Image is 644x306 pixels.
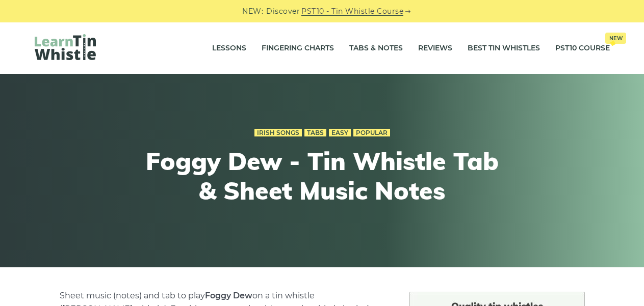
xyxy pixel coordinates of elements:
a: Best Tin Whistles [468,36,540,61]
a: Popular [353,129,390,137]
a: PST10 CourseNew [555,36,610,61]
strong: Foggy Dew [205,291,252,300]
span: New [605,33,626,44]
a: Reviews [418,36,452,61]
img: LearnTinWhistle.com [35,34,96,60]
a: Easy [329,129,351,137]
a: Lessons [212,36,246,61]
a: Tabs [304,129,326,137]
a: Tabs & Notes [349,36,403,61]
a: Irish Songs [254,129,302,137]
a: Fingering Charts [262,36,334,61]
h1: Foggy Dew - Tin Whistle Tab & Sheet Music Notes [135,147,510,205]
